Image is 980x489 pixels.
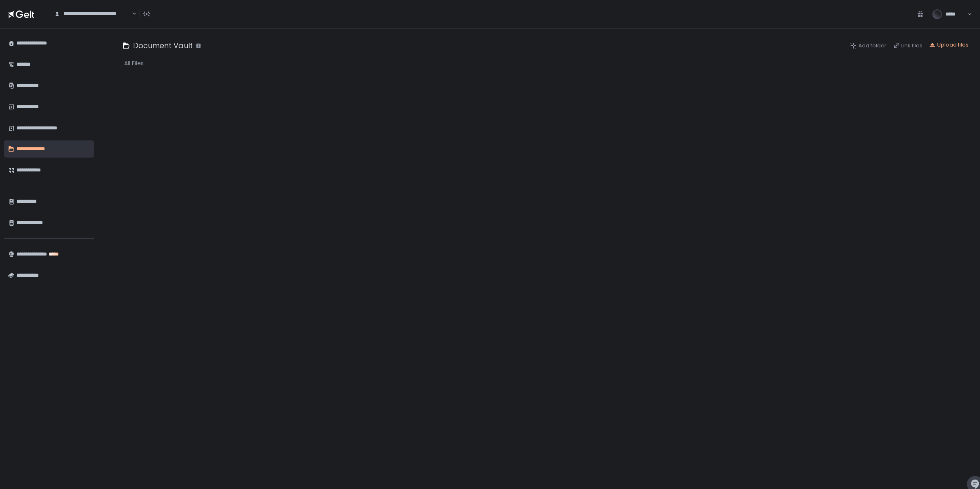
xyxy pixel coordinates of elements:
[49,5,136,22] div: Search for option
[124,59,145,67] button: All Files
[929,41,969,49] button: Upload files
[893,42,922,49] button: Link files
[133,40,193,51] h1: Document Vault
[850,42,886,49] button: Add folder
[124,59,144,67] div: All Files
